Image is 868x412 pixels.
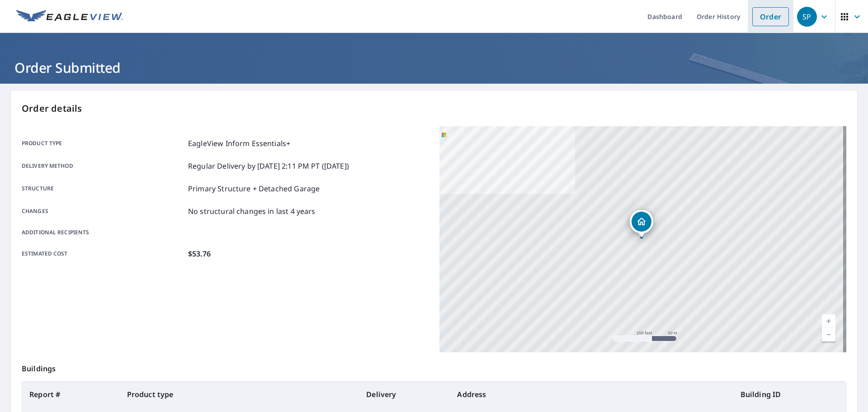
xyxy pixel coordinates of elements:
[733,382,846,407] th: Building ID
[22,352,846,381] p: Buildings
[22,228,184,237] p: Additional recipients
[188,248,211,259] p: $53.76
[16,10,123,24] img: EV Logo
[752,7,789,26] a: Order
[359,382,450,407] th: Delivery
[22,248,184,259] p: Estimated cost
[22,138,184,149] p: Product type
[22,183,184,194] p: Structure
[188,183,320,194] p: Primary Structure + Detached Garage
[188,161,349,171] p: Regular Delivery by [DATE] 2:11 PM PT ([DATE])
[22,206,184,217] p: Changes
[822,314,835,328] a: Current Level 17, Zoom In
[11,58,857,77] h1: Order Submitted
[22,102,846,115] p: Order details
[450,382,733,407] th: Address
[630,210,653,238] div: Dropped pin, building 1, Residential property, 1699 High Hill Rd Swedesboro, NJ 08085
[822,328,835,341] a: Current Level 17, Zoom Out
[120,382,359,407] th: Product type
[797,7,817,27] div: SP
[22,161,184,171] p: Delivery method
[188,138,290,149] p: EagleView Inform Essentials+
[22,382,120,407] th: Report #
[188,206,316,217] p: No structural changes in last 4 years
